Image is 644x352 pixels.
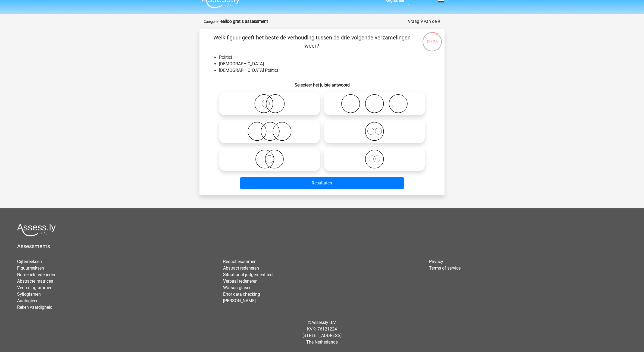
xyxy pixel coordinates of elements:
button: Resultaten [240,177,404,189]
li: [DEMOGRAPHIC_DATA] [219,61,436,67]
a: Situational judgement test [223,272,274,277]
p: Welk figuur geeft het beste de verhouding tussen de drie volgende verzamelingen weer? [208,33,415,50]
li: Politici [219,54,436,61]
a: Assessly B.V. [311,320,336,325]
a: Analogieen [17,298,39,303]
a: [PERSON_NAME] [223,298,256,303]
a: Abstract redeneren [223,265,259,271]
a: Syllogismen [17,292,41,297]
a: Terms of service [429,265,461,271]
a: Error data checking [223,292,260,297]
a: Numeriek redeneren [17,272,55,277]
div: 00:26 [422,32,442,45]
a: Figuurreeksen [17,265,44,271]
div: Vraag 9 van de 9 [408,18,440,25]
a: Verbaal redeneren [223,279,258,284]
h6: Selecteer het juiste antwoord [208,78,436,88]
a: Venn diagrammen [17,285,52,290]
a: Watson glaser [223,285,251,290]
h5: Assessments [17,243,627,249]
a: Abstracte matrices [17,279,53,284]
a: Reken vaardigheid [17,305,52,310]
small: Categorie: [204,20,219,24]
li: [DEMOGRAPHIC_DATA] Politici [219,67,436,74]
a: Cijferreeksen [17,259,42,264]
strong: eelloo gratis assessment [220,19,268,24]
img: Assessly logo [17,224,56,236]
div: © KVK: 76121224 [STREET_ADDRESS] The Netherlands [13,315,631,350]
a: Privacy [429,259,443,264]
a: Redactiesommen [223,259,257,264]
